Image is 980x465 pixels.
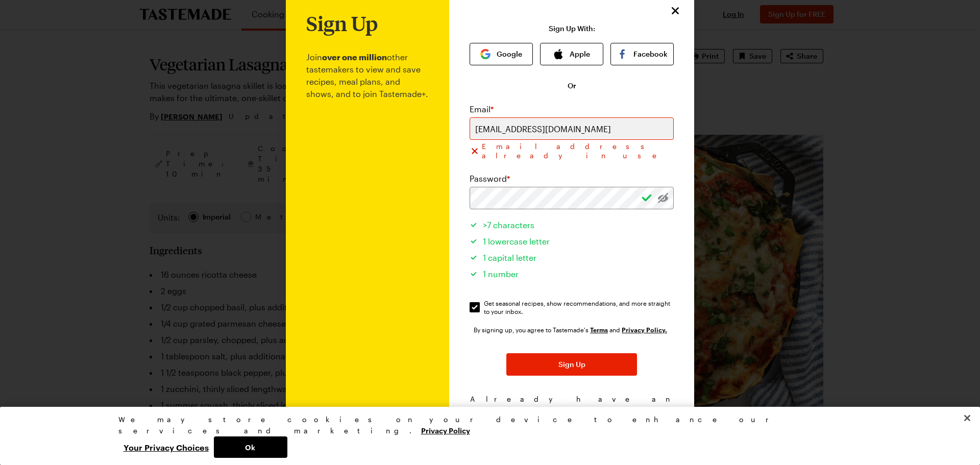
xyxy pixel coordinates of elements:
span: Sign Up [558,359,585,370]
span: 1 number [483,269,519,279]
label: Password [470,173,510,185]
button: Close [956,407,978,429]
button: Facebook [610,43,674,65]
b: over one million [322,52,387,62]
button: Apple [540,43,603,65]
a: Tastemade Privacy Policy [622,325,667,334]
button: Your Privacy Choices [118,436,214,458]
span: 1 capital letter [483,253,536,262]
p: Sign Up With: [549,25,595,33]
div: We may store cookies on your device to enhance our services and marketing. [118,414,853,436]
span: Or [568,81,576,91]
button: Ok [214,436,287,458]
label: Email [470,103,494,115]
h1: Sign Up [306,12,378,35]
span: Get seasonal recipes, show recommendations, and more straight to your inbox. [484,299,675,315]
button: Close [669,4,682,17]
span: >7 characters [483,220,534,230]
button: Google [470,43,533,65]
a: More information about your privacy, opens in a new tab [421,425,470,435]
button: Sign Up [506,353,637,376]
div: Privacy [118,414,853,458]
p: Join other tastemakers to view and save recipes, meal plans, and shows, and to join Tastemade+. [306,35,429,436]
span: Already have an account? [470,395,674,413]
div: Email address already in use [470,142,674,160]
a: Tastemade Terms of Service [590,325,608,334]
button: Log In! [609,404,632,414]
div: By signing up, you agree to Tastemade's and [474,325,670,335]
input: Get seasonal recipes, show recommendations, and more straight to your inbox. [470,302,480,312]
span: 1 lowercase letter [483,236,550,246]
